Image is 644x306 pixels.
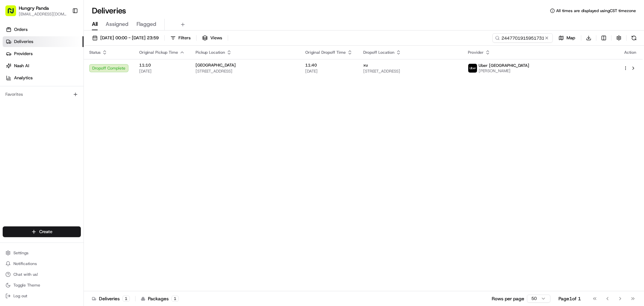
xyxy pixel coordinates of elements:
[14,39,33,45] span: Deliveries
[363,69,457,74] span: [STREET_ADDRESS]
[468,64,477,73] img: uber-new-logo.jpeg
[3,48,84,59] a: Providers
[492,33,553,43] input: Type to search
[567,35,575,41] span: Map
[210,35,222,41] span: Views
[178,35,191,41] span: Filters
[39,229,52,235] span: Create
[100,35,159,41] span: [DATE] 00:00 - [DATE] 23:59
[3,248,81,258] button: Settings
[19,5,49,11] button: Hungry Panda
[14,75,33,81] span: Analytics
[556,8,636,13] span: All times are displayed using CST timezone
[106,20,128,28] span: Assigned
[14,63,29,69] span: Nash AI
[3,36,84,47] a: Deliveries
[3,280,81,290] button: Toggle Theme
[196,69,294,74] span: [STREET_ADDRESS]
[3,291,81,301] button: Log out
[3,226,81,237] button: Create
[139,69,185,74] span: [DATE]
[89,50,101,55] span: Status
[13,272,38,277] span: Chat with us!
[629,33,639,43] button: Refresh
[196,50,225,55] span: Pickup Location
[139,50,178,55] span: Original Pickup Time
[558,295,581,302] div: Page 1 of 1
[89,33,162,43] button: [DATE] 00:00 - [DATE] 23:59
[3,270,81,279] button: Chat with us!
[305,69,353,74] span: [DATE]
[19,11,67,17] button: [EMAIL_ADDRESS][DOMAIN_NAME]
[492,295,524,302] p: Rows per page
[363,50,394,55] span: Dropoff Location
[14,27,28,33] span: Orders
[305,50,346,55] span: Original Dropoff Time
[196,62,236,68] span: [GEOGRAPHIC_DATA]
[13,250,29,256] span: Settings
[92,20,98,28] span: All
[305,62,353,68] span: 11:40
[13,282,40,288] span: Toggle Theme
[3,259,81,268] button: Notifications
[3,89,81,100] div: Favorites
[13,261,37,266] span: Notifications
[555,33,578,43] button: Map
[92,5,126,16] h1: Deliveries
[92,295,130,302] div: Deliveries
[479,63,529,68] span: Uber [GEOGRAPHIC_DATA]
[3,60,84,71] a: Nash AI
[137,20,156,28] span: Flagged
[3,3,69,19] button: Hungry Panda[EMAIL_ADDRESS][DOMAIN_NAME]
[14,51,33,57] span: Providers
[3,24,84,35] a: Orders
[623,50,637,55] div: Action
[479,68,529,74] span: [PERSON_NAME]
[139,62,185,68] span: 11:10
[3,73,84,83] a: Analytics
[167,33,194,43] button: Filters
[141,295,179,302] div: Packages
[363,62,368,68] span: xu
[13,293,27,299] span: Log out
[171,296,179,302] div: 1
[122,296,130,302] div: 1
[468,50,484,55] span: Provider
[199,33,225,43] button: Views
